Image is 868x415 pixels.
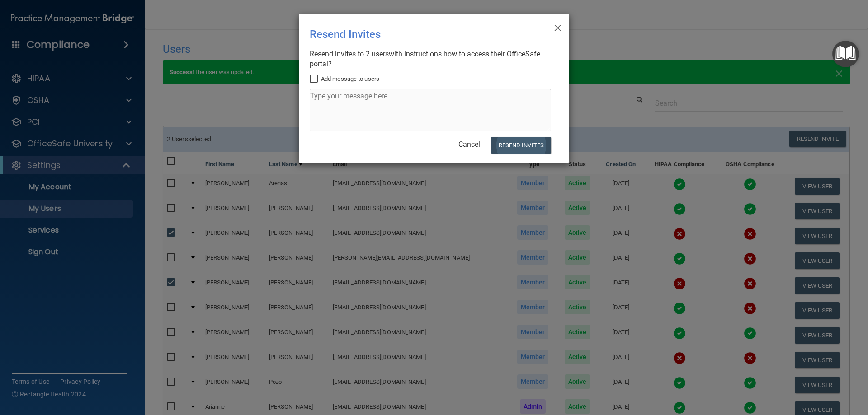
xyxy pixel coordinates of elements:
[458,140,480,149] a: Cancel
[310,49,551,69] div: Resend invites to 2 user with instructions how to access their OfficeSafe portal?
[385,50,389,58] span: s
[310,21,521,47] div: Resend Invites
[491,137,551,154] button: Resend Invites
[310,74,379,84] label: Add message to users
[832,41,859,67] button: Open Resource Center
[310,75,320,83] input: Add message to users
[554,18,562,36] span: ×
